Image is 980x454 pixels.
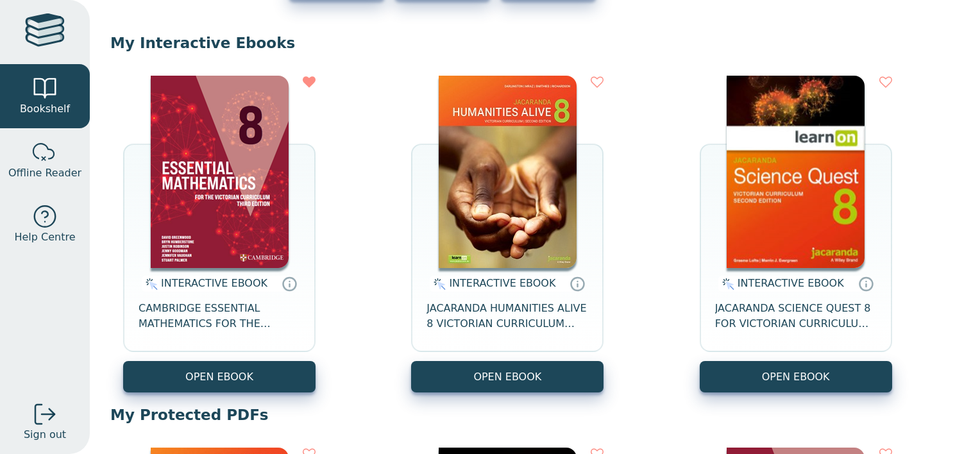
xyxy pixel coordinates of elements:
[858,276,874,291] a: Interactive eBooks are accessed online via the publisher’s portal. They contain interactive resou...
[727,76,865,268] img: fffb2005-5288-ea11-a992-0272d098c78b.png
[439,76,577,268] img: bee2d5d4-7b91-e911-a97e-0272d098c78b.jpg
[718,276,734,292] img: interactive.svg
[14,230,75,245] span: Help Centre
[142,276,158,292] img: interactive.svg
[20,101,70,117] span: Bookshelf
[24,427,66,442] span: Sign out
[715,301,877,332] span: JACARANDA SCIENCE QUEST 8 FOR VICTORIAN CURRICULUM LEARNON 2E EBOOK
[411,361,604,392] button: OPEN EBOOK
[700,361,892,392] button: OPEN EBOOK
[430,276,446,292] img: interactive.svg
[427,301,588,332] span: JACARANDA HUMANITIES ALIVE 8 VICTORIAN CURRICULUM LEARNON EBOOK 2E
[8,165,81,181] span: Offline Reader
[123,361,316,392] button: OPEN EBOOK
[139,301,300,332] span: CAMBRIDGE ESSENTIAL MATHEMATICS FOR THE VICTORIAN CURRICULUM YEAR 8 EBOOK 3E
[161,277,267,289] span: INTERACTIVE EBOOK
[110,33,959,53] p: My Interactive Ebooks
[110,405,959,425] p: My Protected PDFs
[151,76,289,268] img: bedfc1f2-ad15-45fb-9889-51f3863b3b8f.png
[738,277,844,289] span: INTERACTIVE EBOOK
[449,277,555,289] span: INTERACTIVE EBOOK
[282,276,297,291] a: Interactive eBooks are accessed online via the publisher’s portal. They contain interactive resou...
[570,276,585,291] a: Interactive eBooks are accessed online via the publisher’s portal. They contain interactive resou...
